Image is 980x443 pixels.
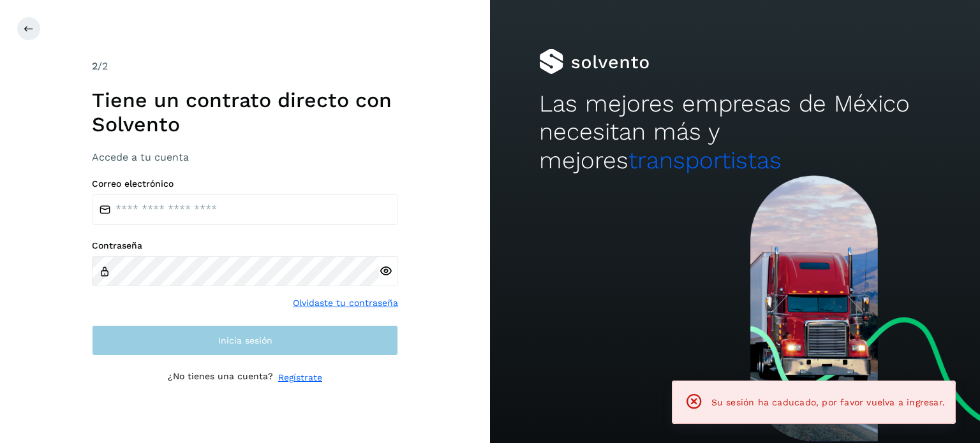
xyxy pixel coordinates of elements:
[168,371,273,384] p: ¿No tienes una cuenta?
[711,397,945,407] span: Su sesión ha caducado, por favor vuelva a ingresar.
[278,371,322,384] a: Regístrate
[92,88,398,137] h1: Tiene un contrato directo con Solvento
[293,296,398,310] a: Olvidaste tu contraseña
[92,325,398,356] button: Inicia sesión
[92,178,398,189] label: Correo electrónico
[92,151,398,163] h3: Accede a tu cuenta
[92,59,398,74] div: /2
[628,147,782,174] span: transportistas
[92,60,98,72] span: 2
[218,336,272,345] span: Inicia sesión
[92,240,398,251] label: Contraseña
[539,90,931,175] h2: Las mejores empresas de México necesitan más y mejores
